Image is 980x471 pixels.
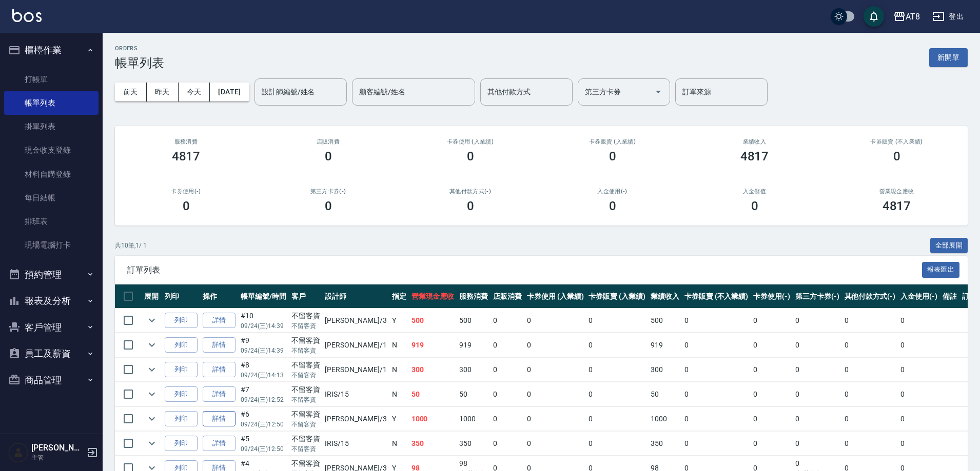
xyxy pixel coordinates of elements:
[682,407,751,431] td: 0
[586,358,648,382] td: 0
[467,199,474,213] h3: 0
[838,138,955,145] h2: 卡券販賣 (不入業績)
[322,358,389,382] td: [PERSON_NAME] /1
[696,188,813,195] h2: 入金儲值
[322,432,389,456] td: IRIS /15
[411,138,529,145] h2: 卡券使用 (入業績)
[4,162,99,186] a: 材料自購登錄
[898,309,940,333] td: 0
[409,358,457,382] td: 300
[291,444,320,454] p: 不留客資
[940,284,959,309] th: 備註
[793,432,842,456] td: 0
[838,188,955,195] h2: 營業現金應收
[842,309,898,333] td: 0
[457,382,491,406] td: 50
[682,333,751,357] td: 0
[586,309,648,333] td: 0
[241,395,286,404] p: 09/24 (三) 12:52
[491,407,524,431] td: 0
[793,333,842,357] td: 0
[115,241,147,250] p: 共 10 筆, 1 / 1
[322,284,389,309] th: 設計師
[751,432,793,456] td: 0
[751,284,793,309] th: 卡券使用(-)
[554,188,671,195] h2: 入金使用(-)
[291,409,320,420] div: 不留客資
[883,199,911,213] h3: 4817
[203,362,236,378] a: 詳情
[898,358,940,382] td: 0
[389,407,409,431] td: Y
[269,138,387,145] h2: 店販消費
[203,436,236,452] a: 詳情
[127,138,245,145] h3: 服務消費
[127,188,245,195] h2: 卡券使用(-)
[203,337,236,353] a: 詳情
[203,313,236,329] a: 詳情
[325,149,332,163] h3: 0
[457,284,491,309] th: 服務消費
[586,284,648,309] th: 卡券販賣 (入業績)
[524,309,586,333] td: 0
[165,313,198,329] button: 列印
[491,309,524,333] td: 0
[648,382,682,406] td: 50
[291,371,320,380] p: 不留客資
[165,436,198,452] button: 列印
[524,284,586,309] th: 卡券使用 (入業績)
[147,83,179,101] button: 昨天
[930,238,968,254] button: 全部展開
[31,443,84,453] h5: [PERSON_NAME]
[144,337,160,353] button: expand row
[491,358,524,382] td: 0
[842,284,898,309] th: 其他付款方式(-)
[389,309,409,333] td: Y
[889,6,924,27] button: AT8
[457,407,491,431] td: 1000
[524,382,586,406] td: 0
[127,265,922,275] span: 訂單列表
[922,262,960,278] button: 報表匯出
[238,284,289,309] th: 帳單編號/時間
[648,407,682,431] td: 1000
[842,432,898,456] td: 0
[4,314,99,341] button: 客戶管理
[793,407,842,431] td: 0
[682,358,751,382] td: 0
[409,382,457,406] td: 50
[491,284,524,309] th: 店販消費
[793,358,842,382] td: 0
[241,321,286,331] p: 09/24 (三) 14:39
[893,149,900,163] h3: 0
[922,264,960,274] a: 報表匯出
[241,444,286,454] p: 09/24 (三) 12:50
[467,149,474,163] h3: 0
[4,340,99,367] button: 員工及薪資
[322,382,389,406] td: IRIS /15
[4,186,99,210] a: 每日結帳
[142,284,162,309] th: 展開
[898,284,940,309] th: 入金使用(-)
[793,309,842,333] td: 0
[793,382,842,406] td: 0
[389,333,409,357] td: N
[183,199,190,213] h3: 0
[291,335,320,346] div: 不留客資
[842,333,898,357] td: 0
[609,149,616,163] h3: 0
[144,313,160,328] button: expand row
[165,337,198,353] button: 列印
[162,284,200,309] th: 列印
[898,407,940,431] td: 0
[586,407,648,431] td: 0
[12,9,42,22] img: Logo
[842,358,898,382] td: 0
[238,358,289,382] td: #8
[179,83,210,101] button: 今天
[241,420,286,429] p: 09/24 (三) 12:50
[241,371,286,380] p: 09/24 (三) 14:13
[389,284,409,309] th: 指定
[322,309,389,333] td: [PERSON_NAME] /3
[409,432,457,456] td: 350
